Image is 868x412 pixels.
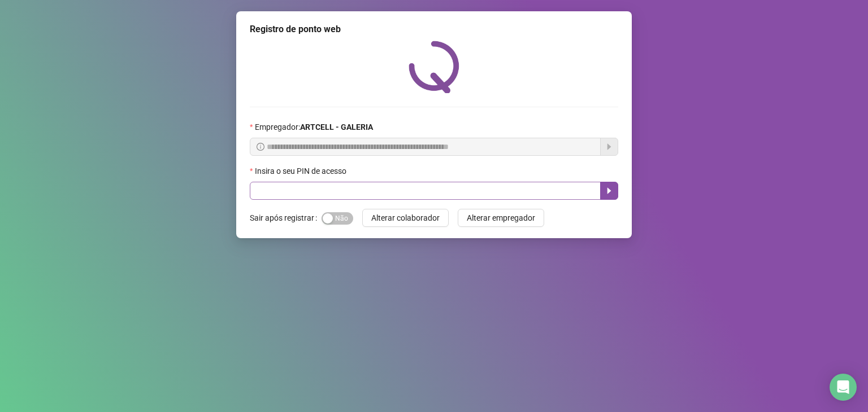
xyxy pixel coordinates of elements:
[250,23,618,36] div: Registro de ponto web
[300,122,373,132] strong: ARTCELL - GALERIA
[830,374,857,401] div: Open Intercom Messenger
[605,186,614,195] span: caret-right
[458,209,544,227] button: Alterar empregador
[362,209,449,227] button: Alterar colaborador
[409,41,459,93] img: QRPoint
[255,121,373,133] span: Empregador :
[250,165,354,177] label: Insira o seu PIN de acesso
[257,143,264,151] span: info-circle
[250,209,322,227] label: Sair após registrar
[467,212,535,224] span: Alterar empregador
[371,212,440,224] span: Alterar colaborador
